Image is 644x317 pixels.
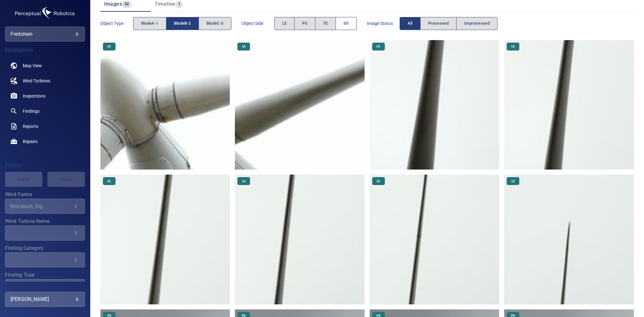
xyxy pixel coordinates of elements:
[315,17,336,30] button: TE
[155,1,176,7] span: Timeline
[5,88,85,104] a: inspections noActive
[464,20,490,27] span: Unprocessed
[174,20,191,27] span: bladeB-2
[5,246,85,251] label: Finding Category
[5,162,85,169] h4: Filters
[5,272,85,278] label: Finding Type
[10,29,80,39] div: fredolsen
[23,78,50,84] span: Wind Turbines
[274,17,295,30] button: LE
[274,17,357,30] div: objectSide
[5,199,85,214] div: Wind Farms
[23,123,38,129] span: Reports
[373,44,384,49] span: LE
[367,20,400,27] span: Image Status
[456,17,498,30] button: Unprocessed
[5,225,85,241] div: Wind Turbine Name
[336,17,357,30] button: SS
[5,119,85,134] a: reports noActive
[241,20,274,27] span: Object Side
[176,1,183,8] span: 1
[199,17,231,30] button: bladeC-3
[5,47,85,53] h4: Navigation
[5,192,85,197] label: Wind Farms
[508,179,519,183] span: LE
[104,179,115,183] span: LE
[282,20,287,27] span: LE
[508,44,519,49] span: LE
[10,294,80,304] div: [PERSON_NAME]
[104,44,115,49] span: LE
[23,63,42,69] span: Map View
[13,5,76,21] img: fredolsen-logo
[206,20,224,27] span: bladeC-3
[323,20,328,27] span: TE
[23,138,38,145] span: Repairs
[133,17,166,30] button: bladeA-1
[122,1,132,8] span: 32
[294,17,315,30] button: PS
[5,279,85,294] div: Finding Type
[343,20,349,27] span: SS
[5,134,85,149] a: repairs noActive
[408,20,413,27] span: All
[302,20,307,27] span: PS
[133,17,231,30] div: objectType
[238,44,249,49] span: LE
[141,20,158,27] span: bladeA-1
[238,179,249,183] span: LE
[5,27,85,42] div: fredolsen
[100,20,133,27] span: Object type
[166,17,199,30] button: bladeB-2
[420,17,456,30] button: Processed
[5,58,85,73] a: map noActive
[104,1,122,7] span: Images
[400,17,498,30] div: imageStatus
[23,108,39,114] span: Findings
[10,203,72,209] div: Brockloch_Rig
[5,252,85,267] div: Finding Category
[5,104,85,119] a: findings noActive
[5,73,85,88] a: windturbines noActive
[23,93,45,99] span: Inspections
[5,219,85,224] label: Wind Turbine Name
[400,17,420,30] button: All
[428,20,449,27] span: Processed
[373,179,384,183] span: LE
